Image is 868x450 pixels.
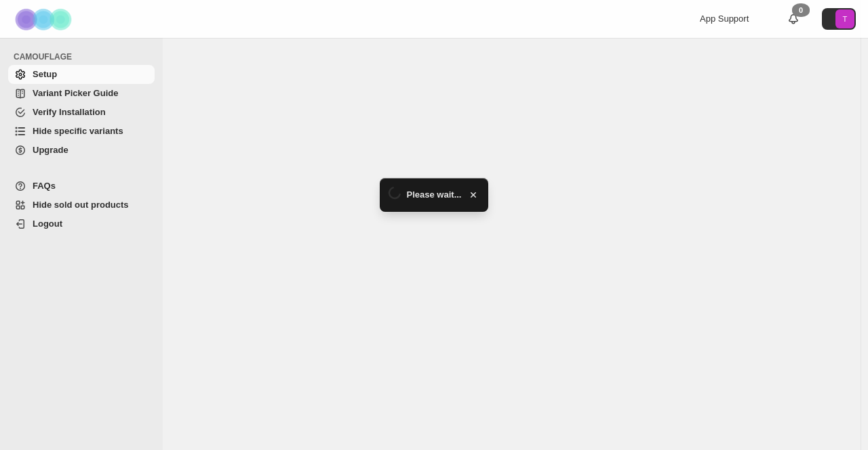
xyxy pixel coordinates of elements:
[8,122,155,141] a: Hide specific variants
[33,126,123,136] span: Hide specific variants
[14,51,156,62] span: CAMOUFLAGE
[33,219,62,229] span: Logout
[843,15,848,23] text: T
[8,65,155,84] a: Setup
[33,69,57,79] span: Setup
[787,12,800,26] a: 0
[33,181,56,191] span: FAQs
[8,215,155,233] a: Logout
[8,177,155,196] a: FAQs
[33,107,106,117] span: Verify Installation
[835,9,854,28] span: Avatar with initials T
[11,1,79,38] img: Camouflage
[33,200,129,210] span: Hide sold out products
[8,84,155,103] a: Variant Picker Guide
[822,8,856,30] button: Avatar with initials T
[33,88,118,98] span: Variant Picker Guide
[8,141,155,160] a: Upgrade
[8,196,155,215] a: Hide sold out products
[792,3,810,17] div: 0
[8,103,155,122] a: Verify Installation
[33,145,68,155] span: Upgrade
[700,14,749,24] span: App Support
[407,188,462,202] span: Please wait...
